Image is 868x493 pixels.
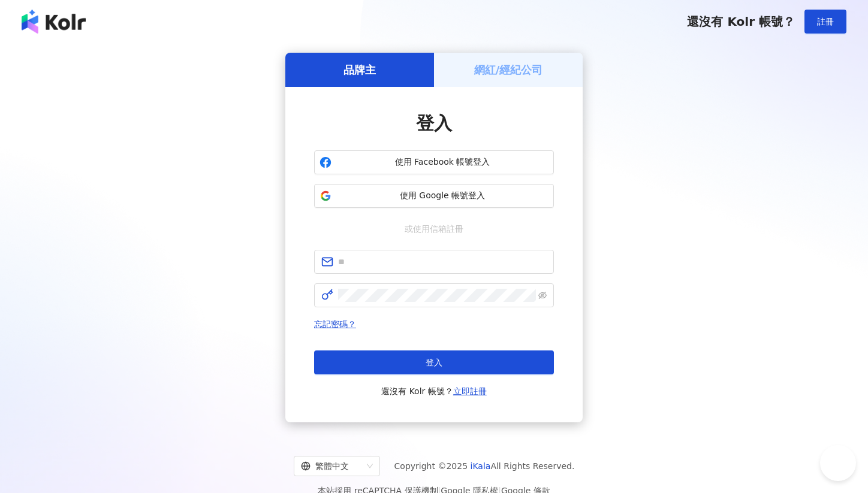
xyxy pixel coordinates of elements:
button: 登入 [314,350,554,374]
button: 註冊 [804,10,846,34]
button: 使用 Facebook 帳號登入 [314,150,554,174]
span: 還沒有 Kolr 帳號？ [381,384,487,398]
h5: 網紅/經紀公司 [474,62,543,77]
button: 使用 Google 帳號登入 [314,184,554,208]
a: iKala [471,461,491,471]
span: 註冊 [817,17,834,26]
iframe: Help Scout Beacon - Open [820,445,856,481]
div: 繁體中文 [301,456,362,476]
span: eye-invisible [538,291,547,300]
img: logo [22,10,86,34]
span: 使用 Facebook 帳號登入 [336,156,548,168]
span: 登入 [416,113,452,134]
h5: 品牌主 [343,62,376,77]
span: 使用 Google 帳號登入 [336,190,548,202]
span: 登入 [426,358,442,367]
span: 或使用信箱註冊 [396,222,472,235]
span: Copyright © 2025 All Rights Reserved. [394,459,575,473]
span: 還沒有 Kolr 帳號？ [687,14,795,29]
a: 立即註冊 [453,386,487,396]
a: 忘記密碼？ [314,319,356,329]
